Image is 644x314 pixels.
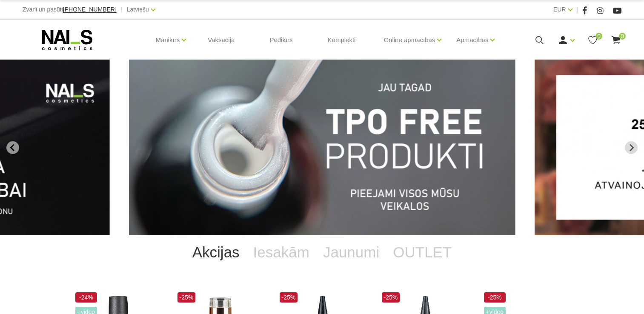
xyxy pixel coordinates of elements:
span: 0 [619,33,626,40]
span: 0 [595,33,602,40]
a: [PHONE_NUMBER] [63,6,117,13]
span: -24% [75,292,97,303]
span: -25% [177,292,196,303]
a: Komplekti [321,20,363,60]
a: Latviešu [127,4,149,14]
a: OUTLET [386,235,458,269]
button: Go to last slide [6,141,19,154]
a: Pedikīrs [263,20,299,60]
a: Jaunumi [316,235,386,269]
li: 1 of 12 [129,60,515,235]
a: Akcijas [186,235,246,269]
a: Iesakām [246,235,316,269]
span: -25% [280,292,298,303]
span: -25% [382,292,400,303]
span: | [577,4,578,15]
div: Zvani un pasūti [23,4,117,15]
a: EUR [553,4,566,14]
a: Apmācības [456,23,488,57]
a: 0 [587,35,598,46]
span: -25% [484,292,506,303]
a: Online apmācības [384,23,435,57]
span: | [121,4,123,15]
a: 0 [611,35,621,46]
a: Vaksācija [201,20,241,60]
button: Next slide [625,141,638,154]
a: Manikīrs [156,23,180,57]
